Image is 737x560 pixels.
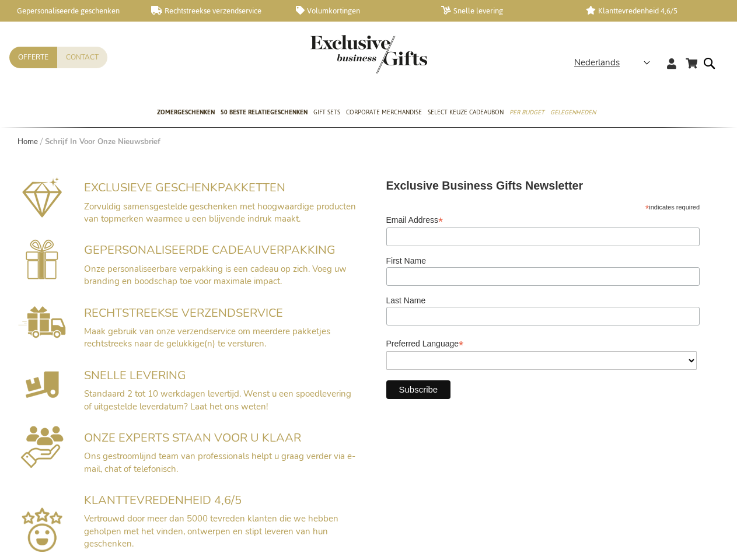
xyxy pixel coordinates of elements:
[57,47,107,68] a: Contact
[221,106,308,118] span: 50 beste relatiegeschenken
[441,6,568,16] a: Snelle levering
[6,6,132,16] a: Gepersonaliseerde geschenken
[509,99,544,128] a: Per Budget
[221,99,308,128] a: 50 beste relatiegeschenken
[586,6,712,16] a: Klanttevredenheid 4,6/5
[84,450,355,474] span: Ons gestroomlijnd team van professionals helpt u graag verder via e-mail, chat of telefonisch.
[26,239,58,279] img: Gepersonaliseerde cadeauverpakking voorzien van uw branding
[151,6,278,16] a: Rechtstreekse verzendservice
[84,388,351,412] span: Standaard 2 tot 10 werkdagen levertijd. Wenst u een spoedlevering of uitgestelde leverdatum? Laat...
[45,136,160,147] strong: Schrijf In Voor Onze Nieuwsbrief
[18,330,66,341] a: Rechtstreekse Verzendservice
[84,201,356,225] span: Zorvuldig samensgestelde geschenken met hoogwaardige producten van topmerken waarmee u een blijve...
[310,35,427,73] img: Exclusive Business gifts logo
[346,99,422,128] a: Corporate Merchandise
[310,35,369,73] a: store logo
[386,296,700,305] label: Last Name
[84,242,336,258] span: GEPERSONALISEERDE CADEAUVERPAKKING
[386,201,700,212] div: indicates required
[386,180,713,192] h2: Exclusive Business Gifts Newsletter
[313,106,340,118] span: Gift Sets
[22,543,62,555] a: Google Reviews Exclusive Business Gifts
[84,305,283,321] span: RECHTSTREEKSE VERZENDSERVICE
[84,430,301,446] span: ONZE EXPERTS STAAN VOOR U KLAAR
[22,176,62,218] img: Exclusieve geschenkpakketten mét impact
[386,380,451,399] input: Subscribe
[84,263,347,287] span: Onze personaliseerbare verpakking is een cadeau op zich. Voeg uw branding en boodschap toe voor m...
[550,99,596,128] a: Gelegenheden
[84,367,186,383] span: SNELLE LEVERING
[84,180,285,195] span: EXCLUSIEVE GESCHENKPAKKETTEN
[84,325,330,349] span: Maak gebruik van onze verzendservice om meerdere pakketjes rechtstreeks naar de gelukkige(n) te v...
[574,56,620,69] span: Nederlands
[157,99,215,128] a: Zomergeschenken
[313,99,340,128] a: Gift Sets
[157,106,215,118] span: Zomergeschenken
[346,106,422,118] span: Corporate Merchandise
[18,306,66,338] img: Rechtstreekse Verzendservice
[428,106,504,118] span: Select Keuze Cadeaubon
[84,492,242,508] span: KLANTTEVREDENHEID 4,6/5
[22,508,62,552] img: Sluit U Aan Bij Meer Dan 5.000+ Tevreden Klanten
[84,513,338,549] span: Vertrouwd door meer dan 5000 tevreden klanten die we hebben geholpen met het vinden, ontwerpen en...
[296,6,422,16] a: Volumkortingen
[386,335,700,349] label: Preferred Language
[386,212,700,226] label: Email Address
[386,256,700,265] label: First Name
[428,99,504,128] a: Select Keuze Cadeaubon
[550,106,596,118] span: Gelegenheden
[9,47,57,68] a: Offerte
[18,136,38,147] a: Home
[509,106,544,118] span: Per Budget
